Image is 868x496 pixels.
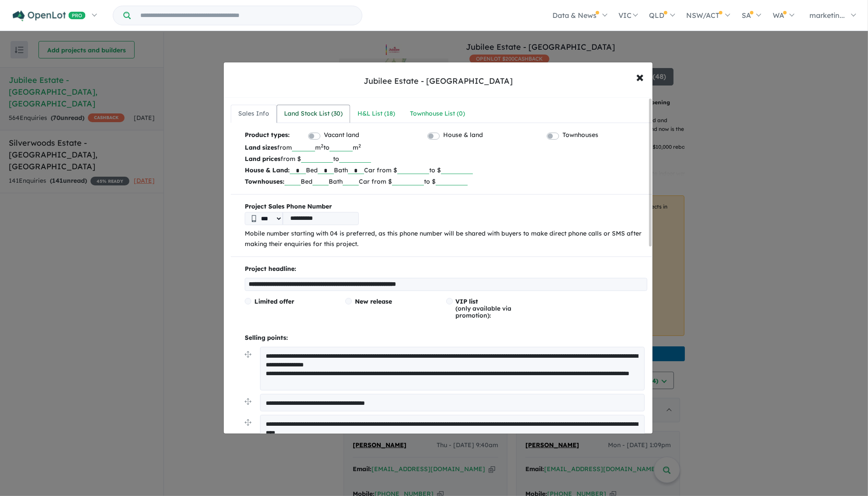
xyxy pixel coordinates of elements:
[324,130,359,140] label: Vacant land
[245,333,648,343] p: Selling points:
[245,142,648,153] p: from m to m
[245,166,290,174] b: House & Land:
[245,178,285,185] b: Townhouses:
[13,10,86,21] img: Openlot PRO Logo White
[245,144,277,151] b: Land sizes
[245,176,648,187] p: Bed Bath Car from $ to $
[456,298,479,305] span: VIP list
[358,143,361,149] sup: 2
[562,130,598,140] label: Townhouses
[284,109,343,119] div: Land Stock List ( 30 )
[443,130,483,140] label: House & land
[245,351,251,358] img: drag.svg
[456,298,512,319] span: (only available via promotion):
[245,153,648,164] p: from $ to
[252,215,256,222] img: Phone icon
[355,298,392,305] span: New release
[245,398,251,405] img: drag.svg
[321,143,323,149] sup: 2
[809,11,845,20] span: marketin...
[245,264,648,274] p: Project headline:
[245,229,648,250] p: Mobile number starting with 04 is preferred, as this phone number will be shared with buyers to m...
[238,109,269,119] div: Sales Info
[254,298,294,305] span: Limited offer
[358,109,395,119] div: H&L List ( 18 )
[132,6,360,25] input: Try estate name, suburb, builder or developer
[245,130,290,142] b: Product types:
[245,155,281,163] b: Land prices
[245,419,251,426] img: drag.svg
[410,109,465,119] div: Townhouse List ( 0 )
[364,75,513,87] div: Jubilee Estate - [GEOGRAPHIC_DATA]
[245,164,648,176] p: Bed Bath Car from $ to $
[245,202,648,212] b: Project Sales Phone Number
[636,67,644,86] span: ×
